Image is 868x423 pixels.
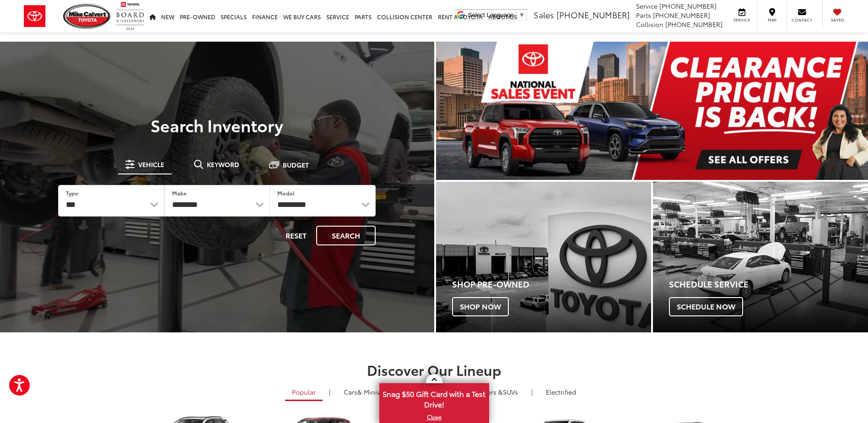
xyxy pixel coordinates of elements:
[63,4,112,29] img: Mike Calvert Toyota
[456,384,525,400] a: SUVs
[792,17,812,23] span: Contact
[436,182,651,332] div: Toyota
[539,384,583,400] a: Electrified
[38,116,396,134] h3: Search Inventory
[283,162,309,168] span: Budget
[665,20,722,29] span: [PHONE_NUMBER]
[337,384,395,400] a: Cars
[659,1,717,11] span: [PHONE_NUMBER]
[112,362,757,377] h2: Discover Our Lineup
[452,297,509,316] span: Shop Now
[172,189,187,197] label: Make
[380,384,488,412] span: Snag $50 Gift Card with a Test Drive!
[653,182,868,332] a: Schedule Service Schedule Now
[357,387,388,396] span: & Minivan
[138,161,164,168] span: Vehicle
[327,387,333,396] li: |
[636,20,663,29] span: Collision
[277,189,295,197] label: Model
[285,384,323,401] a: Popular
[636,1,658,11] span: Service
[207,161,239,168] span: Keyword
[732,17,752,23] span: Service
[653,182,868,332] div: Toyota
[278,226,314,245] button: Reset
[556,9,630,21] span: [PHONE_NUMBER]
[827,17,847,23] span: Saved
[66,189,78,197] label: Type
[762,17,782,23] span: Map
[529,387,535,396] li: |
[534,9,554,21] span: Sales
[636,11,651,20] span: Parts
[653,11,710,20] span: [PHONE_NUMBER]
[669,297,743,316] span: Schedule Now
[436,182,651,332] a: Shop Pre-Owned Shop Now
[316,226,376,245] button: Search
[452,280,651,289] h4: Shop Pre-Owned
[519,11,525,18] span: ▼
[669,280,868,289] h4: Schedule Service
